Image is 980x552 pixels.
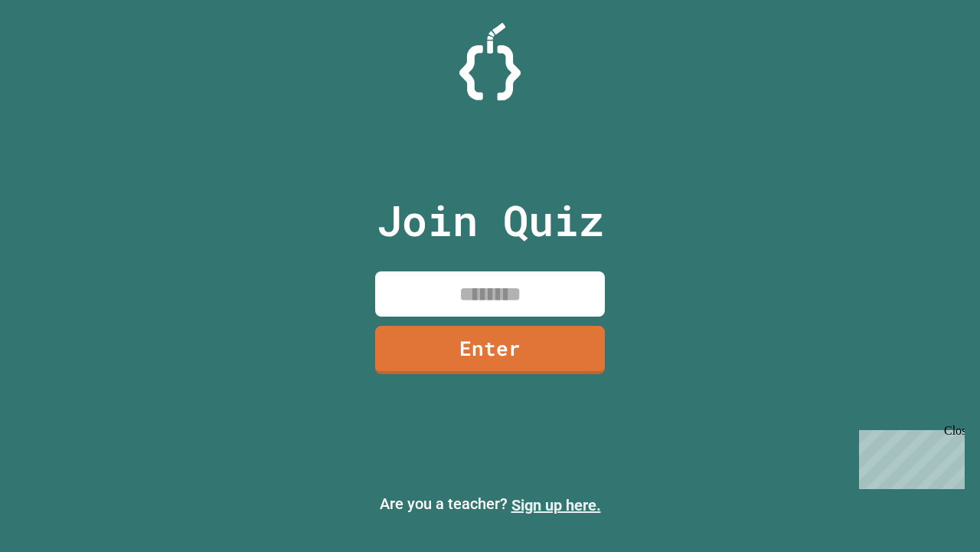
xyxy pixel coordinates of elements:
[6,6,106,97] div: Chat with us now!Close
[853,424,965,489] iframe: chat widget
[375,326,605,374] a: Enter
[377,189,604,252] p: Join Quiz
[459,23,521,100] img: Logo.svg
[12,492,968,517] p: Are you a teacher?
[511,496,601,514] a: Sign up here.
